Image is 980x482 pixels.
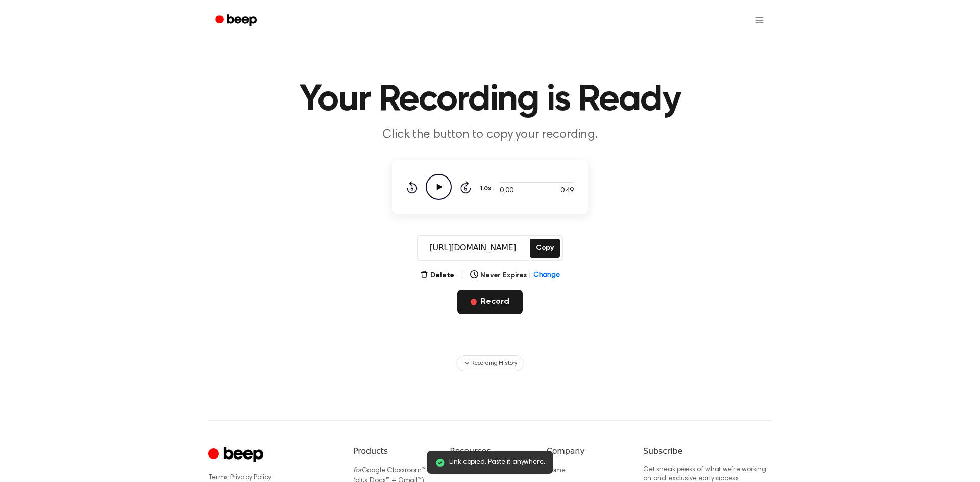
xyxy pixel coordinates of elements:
[533,270,560,281] span: Change
[353,467,362,474] i: for
[460,269,464,282] span: |
[449,457,545,468] span: Link copied. Paste it anywhere.
[457,290,522,314] button: Record
[470,270,560,281] button: Never Expires|Change
[208,445,266,465] a: Cruip
[547,445,627,458] h6: Company
[479,180,495,197] button: 1.0x
[530,239,560,258] button: Copy
[208,11,266,31] a: Beep
[208,474,228,481] a: Terms
[560,186,574,196] span: 0:49
[643,445,772,458] h6: Subscribe
[471,359,517,368] span: Recording History
[529,270,531,281] span: |
[547,467,566,474] a: Home
[353,445,433,458] h6: Products
[294,126,686,143] p: Click the button to copy your recording.
[230,474,272,481] a: Privacy Policy
[450,445,530,458] h6: Resources
[500,186,513,196] span: 0:00
[747,8,772,33] button: Open menu
[456,355,524,371] button: Recording History
[229,82,751,118] h1: Your Recording is Ready
[420,270,454,281] button: Delete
